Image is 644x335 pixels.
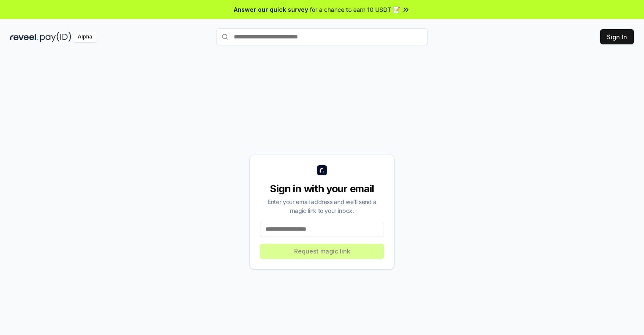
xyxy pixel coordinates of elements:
[234,5,308,14] span: Answer our quick survey
[260,182,384,196] div: Sign in with your email
[73,32,97,42] div: Alpha
[310,5,400,14] span: for a chance to earn 10 USDT 📝
[600,29,634,44] button: Sign In
[317,165,327,175] img: logo_small
[260,197,384,215] div: Enter your email address and we’ll send a magic link to your inbox.
[10,32,38,42] img: reveel_dark
[40,32,71,42] img: pay_id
